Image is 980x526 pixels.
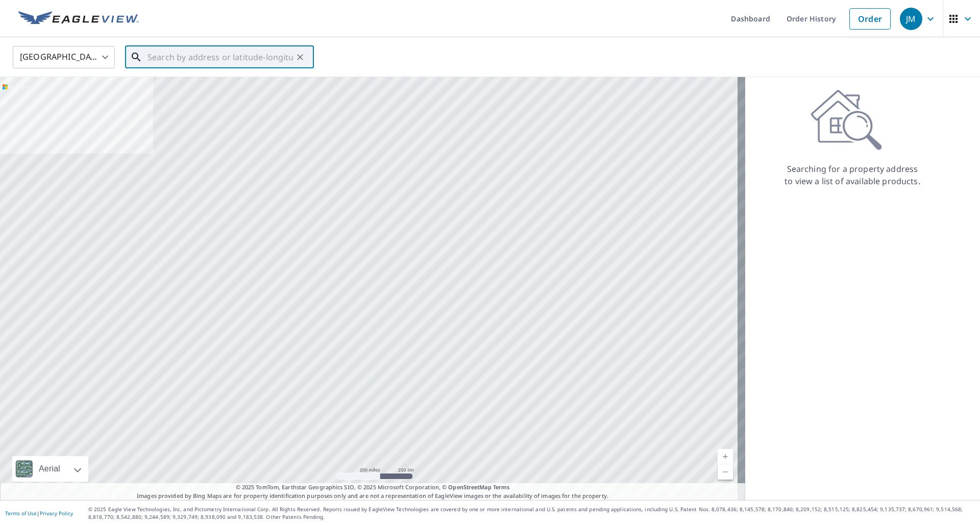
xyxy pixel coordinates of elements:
p: | [5,510,73,516]
div: Aerial [12,456,88,482]
p: © 2025 Eagle View Technologies, Inc. and Pictometry International Corp. All Rights Reserved. Repo... [88,506,975,521]
input: Search by address or latitude-longitude [148,43,293,71]
a: Terms [493,483,510,491]
a: Current Level 5, Zoom Out [718,464,733,480]
a: Current Level 5, Zoom In [718,449,733,464]
a: Order [849,8,891,30]
div: JM [900,8,922,30]
div: [GEOGRAPHIC_DATA] [13,43,115,71]
a: Privacy Policy [40,510,73,517]
img: EV Logo [18,11,139,27]
span: © 2025 TomTom, Earthstar Geographics SIO, © 2025 Microsoft Corporation, © [236,483,510,492]
a: OpenStreetMap [448,483,491,491]
div: Aerial [36,456,63,482]
button: Clear [293,50,307,64]
a: Terms of Use [5,510,37,517]
p: Searching for a property address to view a list of available products. [784,163,921,187]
